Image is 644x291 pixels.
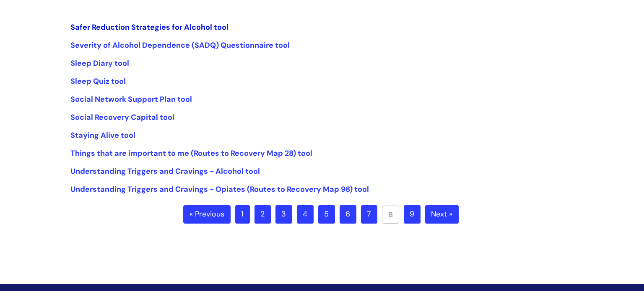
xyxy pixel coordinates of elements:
a: Understanding Triggers and Cravings - Alcohol tool [70,166,260,176]
a: 2 [254,205,271,224]
a: Sleep Quiz tool [70,76,126,86]
a: Social Network Support Plan tool [70,94,192,104]
a: 8 [382,206,399,224]
a: 6 [340,205,356,224]
a: Safer Reduction Strategies for Alcohol tool [70,22,229,32]
a: 5 [318,205,335,224]
a: Things that are important to me (Routes to Recovery Map 28) tool [70,148,312,158]
a: Understanding Triggers and Cravings - Opiates (Routes to Recovery Map 98) tool [70,184,369,194]
a: 4 [297,205,314,224]
a: 1 [235,205,250,224]
a: « Previous [183,205,231,224]
a: Next » [425,205,459,224]
a: 9 [404,205,421,224]
a: Severity of Alcohol Dependence (SADQ) Questionnaire tool [70,40,290,50]
a: 3 [275,205,292,224]
a: Social Recovery Capital tool [70,112,174,122]
a: 7 [361,205,377,224]
a: Staying Alive tool [70,130,135,140]
a: Sleep Diary tool [70,58,129,68]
